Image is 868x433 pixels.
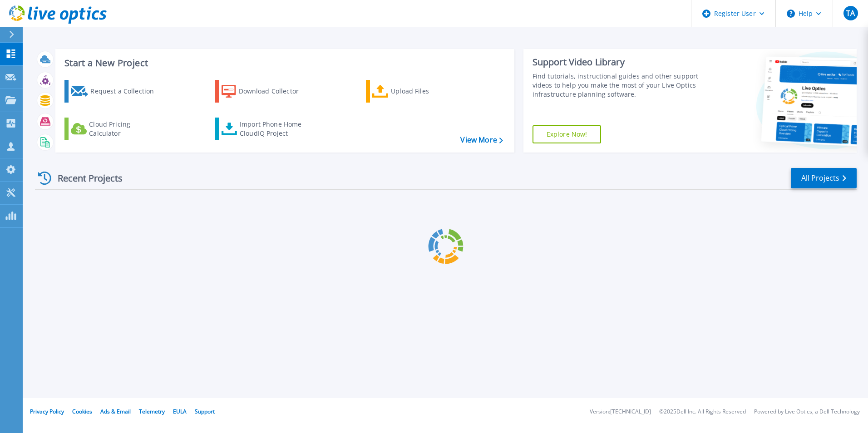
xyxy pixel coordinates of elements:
div: Import Phone Home CloudIQ Project [240,120,311,138]
div: Support Video Library [533,56,702,68]
h3: Start a New Project [64,58,503,68]
a: EULA [173,408,187,415]
a: Ads & Email [100,408,131,415]
a: Request a Collection [64,80,166,103]
a: Download Collector [215,80,316,103]
div: Cloud Pricing Calculator [89,120,162,138]
div: Download Collector [239,82,311,100]
a: Cloud Pricing Calculator [64,118,166,140]
a: Support [195,408,215,415]
span: TA [846,10,855,17]
a: View More [460,136,503,144]
a: Explore Now! [533,125,602,143]
div: Find tutorials, instructional guides and other support videos to help you make the most of your L... [533,72,702,99]
li: Version: [TECHNICAL_ID] [590,409,651,415]
a: Privacy Policy [30,408,64,415]
li: © 2025 Dell Inc. All Rights Reserved [659,409,746,415]
a: Upload Files [366,80,467,103]
div: Upload Files [391,82,464,100]
a: Cookies [72,408,92,415]
div: Recent Projects [35,167,135,189]
a: Telemetry [139,408,165,415]
li: Powered by Live Optics, a Dell Technology [754,409,860,415]
a: All Projects [791,168,857,188]
div: Request a Collection [90,82,163,100]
